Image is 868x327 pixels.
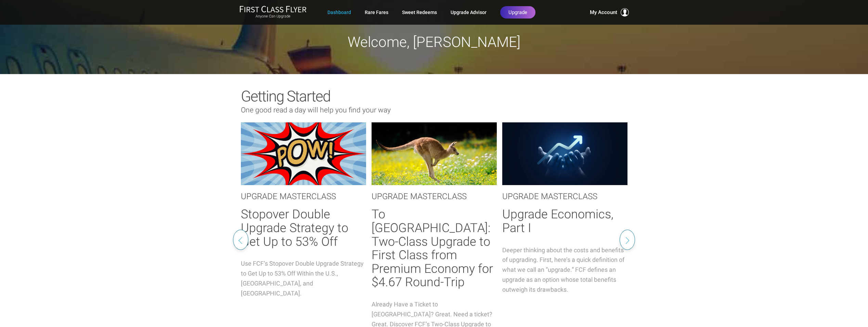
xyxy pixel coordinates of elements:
[239,5,307,19] a: First Class FlyerAnyone Can Upgrade
[365,6,388,19] a: Rare Fares
[590,8,617,16] span: My Account
[241,259,366,298] p: Use FCF’s Stopover Double Upgrade Strategy to Get Up to 53% Off Within the U.S., [GEOGRAPHIC_DATA...
[241,106,391,114] span: One good read a day will help you find your way
[451,6,487,19] a: Upgrade Advisor
[241,208,366,249] h2: Stopover Double Upgrade Strategy to Get Up to 53% Off
[502,122,627,295] a: UPGRADE MASTERCLASS Upgrade Economics, Part I Deeper thinking about the costs and benefits of upg...
[241,87,330,105] span: Getting Started
[402,6,437,19] a: Sweet Redeems
[500,6,535,19] a: Upgrade
[241,192,366,201] h3: UPGRADE MASTERCLASS
[372,208,497,289] h2: To [GEOGRAPHIC_DATA]: Two-Class Upgrade to First Class from Premium Economy for $4.67 Round-Trip
[590,8,629,16] button: My Account
[620,230,635,250] button: Next slide
[348,34,520,50] span: Welcome, [PERSON_NAME]
[239,14,307,19] small: Anyone Can Upgrade
[233,230,248,250] button: Previous slide
[502,245,627,295] p: Deeper thinking about the costs and benefits of upgrading. First, here’s a quick definition of wh...
[241,122,366,298] a: UPGRADE MASTERCLASS Stopover Double Upgrade Strategy to Get Up to 53% Off Use FCF’s Stopover Doub...
[239,5,307,13] img: First Class Flyer
[372,192,497,201] h3: UPGRADE MASTERCLASS
[327,6,351,19] a: Dashboard
[502,192,627,201] h3: UPGRADE MASTERCLASS
[502,208,627,235] h2: Upgrade Economics, Part I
